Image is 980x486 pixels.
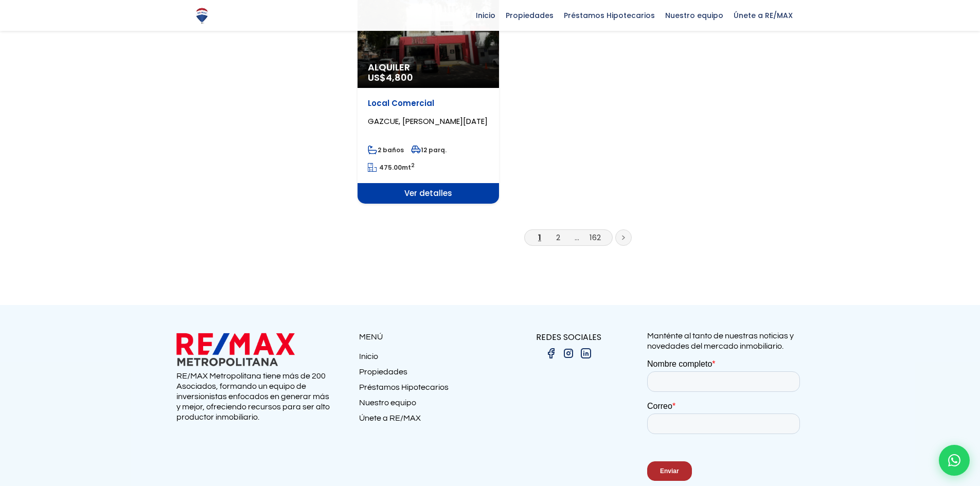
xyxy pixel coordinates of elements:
[176,371,333,422] p: RE/MAX Metropolitana tiene más de 200 Asociados, formando un equipo de inversionistas enfocados e...
[728,8,798,23] span: Únete a RE/MAX
[359,367,490,382] a: Propiedades
[647,331,804,351] p: Manténte al tanto de nuestras noticias y novedades del mercado inmobiliario.
[359,398,490,413] a: Nuestro equipo
[562,347,575,359] img: instagram.png
[368,71,413,84] span: US$
[358,183,499,204] span: Ver detalles
[575,232,579,243] a: ...
[545,347,557,359] img: facebook.png
[660,8,728,23] span: Nuestro equipo
[411,146,447,154] span: 12 parq.
[193,7,211,25] img: Logo de REMAX
[556,232,560,243] a: 2
[501,8,559,23] span: Propiedades
[368,98,489,109] p: Local Comercial
[368,116,488,127] span: GAZCUE, [PERSON_NAME][DATE]
[490,331,647,344] p: REDES SOCIALES
[368,163,415,172] span: mt
[359,382,490,398] a: Préstamos Hipotecarios
[559,8,660,23] span: Préstamos Hipotecarios
[176,331,295,368] img: remax metropolitana logo
[368,146,404,154] span: 2 baños
[379,163,402,172] span: 475.00
[538,232,541,243] a: 1
[359,351,490,367] a: Inicio
[359,413,490,428] a: Únete a RE/MAX
[386,71,413,84] span: 4,800
[580,347,592,359] img: linkedin.png
[471,8,501,23] span: Inicio
[368,62,489,73] span: Alquiler
[411,161,415,169] sup: 2
[359,331,490,344] p: MENÚ
[590,232,601,243] a: 162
